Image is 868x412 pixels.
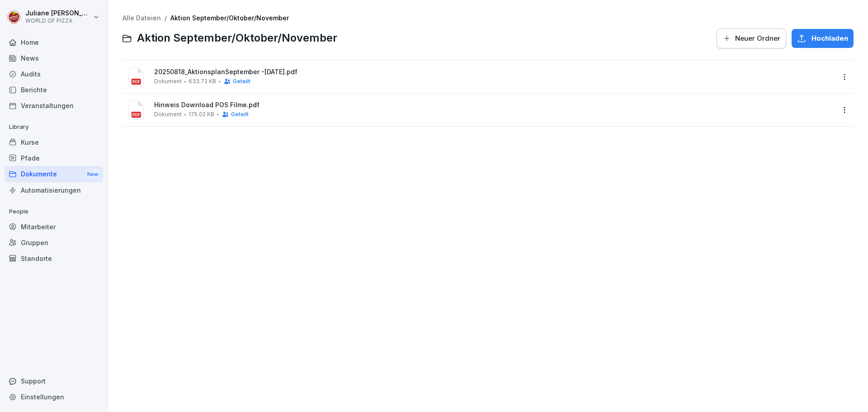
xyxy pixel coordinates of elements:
[5,50,103,66] a: News
[189,111,214,118] span: 175.02 KB
[5,82,103,98] a: Berichte
[25,9,91,17] p: Juliane [PERSON_NAME]
[5,251,103,266] a: Standorte
[5,34,103,50] a: Home
[165,14,167,22] span: /
[154,78,182,85] span: Dokument
[792,29,854,48] button: Hochladen
[233,78,250,85] span: Geteilt
[154,111,182,118] span: Dokument
[5,134,103,150] a: Kurse
[5,235,103,251] a: Gruppen
[5,120,103,134] p: Library
[5,166,103,183] a: DokumenteNew
[5,204,103,219] p: People
[170,14,289,22] a: Aktion September/Oktober/November
[735,33,780,43] span: Neuer Ordner
[25,18,91,24] p: WORLD OF PIZZA
[154,101,835,109] span: Hinweis Download POS Filme.pdf
[5,219,103,235] a: Mitarbeiter
[123,14,161,22] a: Alle Dateien
[5,66,103,82] a: Audits
[5,373,103,389] div: Support
[5,150,103,166] a: Pfade
[189,78,216,85] span: 633.72 KB
[231,111,249,118] span: Geteilt
[5,182,103,198] a: Automatisierungen
[137,32,337,45] span: Aktion September/Oktober/November
[5,166,103,183] div: Dokumente
[811,33,848,43] span: Hochladen
[154,68,835,76] span: 20250818_AktionsplanSeptember -[DATE].pdf
[5,98,103,114] a: Veranstaltungen
[5,389,103,405] a: Einstellungen
[717,28,786,48] button: Neuer Ordner
[85,169,100,180] div: New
